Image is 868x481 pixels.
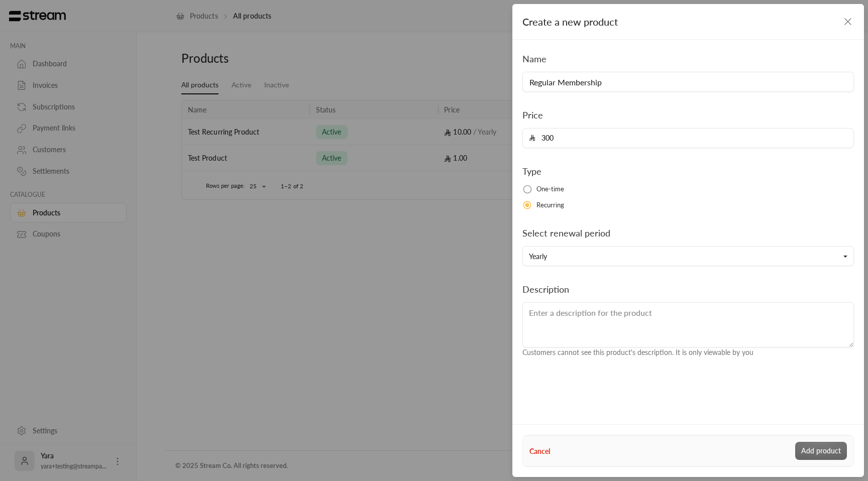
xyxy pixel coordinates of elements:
label: Select renewal period [522,226,610,240]
label: Price [522,108,543,122]
span: Create a new product [522,16,618,28]
span: One-time [536,184,565,194]
button: Yearly [522,246,854,266]
label: Description [522,282,569,296]
input: Enter the price for the product [535,129,847,148]
input: Enter the name of the product [522,72,854,92]
label: Type [522,164,541,178]
button: Cancel [529,446,550,456]
label: Name [522,52,547,66]
span: Recurring [536,200,565,210]
span: Customers cannot see this product's description. It is only viewable by you [522,348,753,356]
